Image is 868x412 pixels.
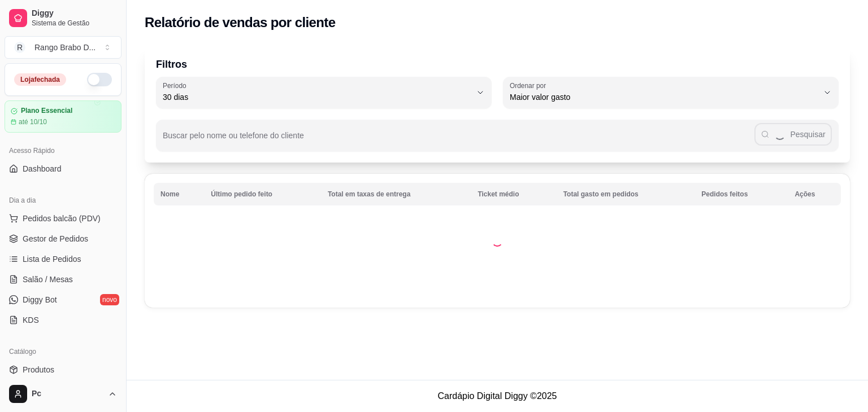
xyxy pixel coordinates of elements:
a: Plano Essencialaté 10/10 [5,100,121,133]
button: Período30 dias [156,77,492,108]
span: Diggy Bot [23,294,57,305]
span: Diggy [32,8,117,19]
div: Loading [492,235,503,247]
label: Ordenar por [510,81,550,90]
footer: Cardápio Digital Diggy © 2025 [127,380,868,412]
a: Salão / Mesas [5,270,121,288]
a: Diggy Botnovo [5,291,121,309]
button: Pc [5,380,121,407]
div: Loja fechada [14,73,66,86]
a: KDS [5,311,121,329]
article: Plano Essencial [21,107,72,115]
button: Ordenar porMaior valor gasto [503,77,839,108]
span: Gestor de Pedidos [23,233,88,244]
a: Produtos [5,361,121,379]
a: DiggySistema de Gestão [5,5,121,32]
button: Select a team [5,36,121,59]
h2: Relatório de vendas por cliente [145,14,336,32]
div: Dia a dia [5,191,121,209]
div: Catálogo [5,343,121,361]
button: Pedidos balcão (PDV) [5,209,121,227]
span: Maior valor gasto [510,91,818,103]
article: até 10/10 [19,117,47,126]
input: Buscar pelo nome ou telefone do cliente [163,134,754,146]
span: 30 dias [163,91,471,103]
p: Filtros [156,56,839,72]
span: Dashboard [23,163,62,174]
span: R [14,42,25,53]
a: Dashboard [5,160,121,178]
label: Período [163,81,190,90]
span: Lista de Pedidos [23,253,81,265]
div: Rango Brabo D ... [34,42,96,53]
span: Salão / Mesas [23,274,73,285]
span: Produtos [23,364,54,375]
button: Alterar Status [87,73,112,86]
a: Lista de Pedidos [5,250,121,268]
span: Pedidos balcão (PDV) [23,213,101,224]
span: KDS [23,314,39,326]
span: Sistema de Gestão [32,19,117,28]
span: Pc [32,389,103,399]
div: Acesso Rápido [5,142,121,160]
a: Gestor de Pedidos [5,230,121,248]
